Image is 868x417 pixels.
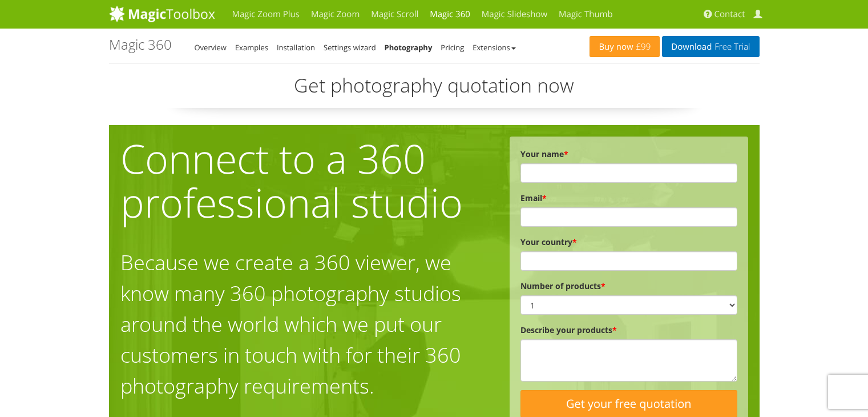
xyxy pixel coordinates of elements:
a: Settings wizard [324,42,376,53]
label: Your name [520,147,568,161]
label: Number of products [520,279,605,292]
a: Photography [385,42,433,53]
a: Overview [195,42,227,53]
a: Pricing [441,42,464,53]
h1: Because we create a 360 viewer, we know many 360 photography studios around the world which we pu... [109,236,482,402]
a: Installation [277,42,315,53]
label: Describe your products [520,323,617,336]
label: Email [520,191,547,205]
a: DownloadFree Trial [662,36,759,57]
h1: Connect to a 360 professional studio [109,137,482,224]
a: Examples [235,42,268,53]
img: MagicToolbox.com - Image tools for your website [109,5,215,22]
label: Your country [520,235,577,248]
a: Buy now£99 [590,36,660,57]
a: Extensions [473,42,515,53]
p: Get photography quotation now [109,72,760,108]
span: £99 [633,42,651,51]
span: Contact [714,9,745,20]
span: Free Trial [712,42,750,51]
h1: Magic 360 [109,37,172,52]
